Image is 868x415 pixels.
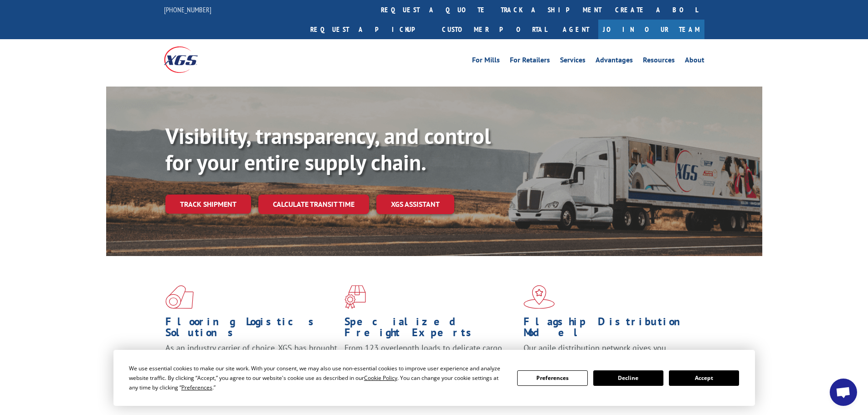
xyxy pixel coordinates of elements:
[258,195,369,214] a: Calculate transit time
[164,5,211,14] a: [PHONE_NUMBER]
[376,195,454,214] a: XGS ASSISTANT
[598,20,704,39] a: Join Our Team
[181,384,212,391] span: Preferences
[685,56,704,67] a: About
[524,285,555,309] img: xgs-icon-flagship-distribution-model-red
[165,285,194,309] img: xgs-icon-total-supply-chain-intelligence-red
[165,195,251,214] a: Track shipment
[524,316,696,343] h1: Flagship Distribution Model
[344,285,366,309] img: xgs-icon-focused-on-flooring-red
[344,316,517,343] h1: Specialized Freight Experts
[524,343,691,364] span: Our agile distribution network gives you nationwide inventory management on demand.
[593,370,663,386] button: Decline
[303,20,435,39] a: Request a pickup
[510,56,550,67] a: For Retailers
[113,350,755,406] div: Cookie Consent Prompt
[643,56,675,67] a: Resources
[517,370,587,386] button: Preferences
[165,316,338,343] h1: Flooring Logistics Solutions
[669,370,739,386] button: Accept
[344,343,517,383] p: From 123 overlength loads to delicate cargo, our experienced staff knows the best way to move you...
[364,374,397,382] span: Cookie Policy
[560,56,586,67] a: Services
[472,56,500,67] a: For Mills
[165,122,491,176] b: Visibility, transparency, and control for your entire supply chain.
[129,364,506,392] div: We use essential cookies to make our site work. With your consent, we may also use non-essential ...
[554,20,598,39] a: Agent
[830,379,857,406] a: Open chat
[596,56,633,67] a: Advantages
[435,20,554,39] a: Customer Portal
[165,343,337,375] span: As an industry carrier of choice, XGS has brought innovation and dedication to flooring logistics...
